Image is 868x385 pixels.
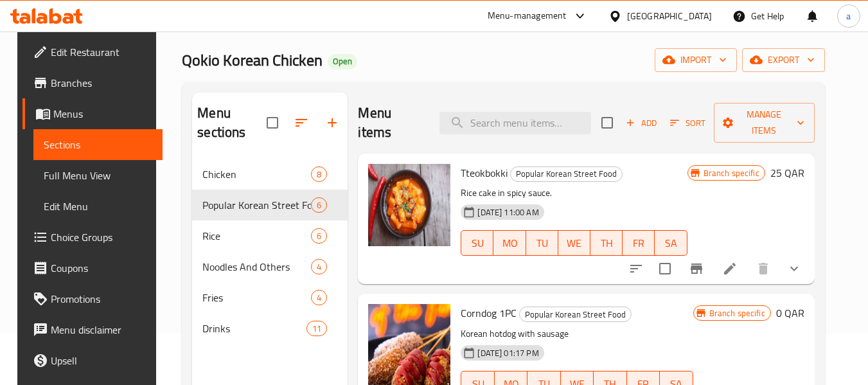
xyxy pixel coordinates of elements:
button: Manage items [714,103,815,143]
button: import [655,48,737,72]
input: search [439,112,591,134]
button: TH [590,230,623,256]
span: a [846,9,851,23]
span: Popular Korean Street Food [520,307,631,322]
span: 11 [307,323,326,335]
span: Sort sections [286,107,317,138]
button: Add section [317,107,348,138]
button: MO [493,230,526,256]
h2: Menu items [358,103,424,142]
span: Manage items [724,107,804,139]
button: Add [621,113,662,133]
a: Edit menu item [722,261,738,276]
span: Full Menu View [44,168,152,183]
span: Coupons [51,260,152,276]
span: SU [466,234,488,253]
a: Menu disclaimer [22,314,163,345]
span: 4 [312,261,326,273]
span: MO [499,234,520,253]
button: sort-choices [621,253,651,284]
button: delete [748,253,779,284]
span: WE [563,234,585,253]
a: Coupons [22,253,163,283]
div: items [306,321,327,336]
div: Menu-management [488,8,567,24]
h2: Menu sections [197,103,267,142]
span: Sort [670,116,705,130]
div: items [311,290,327,305]
span: TH [596,234,617,253]
span: [DATE] 01:17 PM [472,347,544,359]
a: Edit Restaurant [22,37,163,67]
a: Menus [22,98,163,129]
span: Popular Korean Street Food [511,166,622,181]
a: Edit Menu [33,191,163,222]
span: Branch specific [698,167,765,179]
div: items [311,259,327,274]
span: Corndog 1PC [461,303,517,323]
span: Add [624,116,659,130]
span: Fries [202,290,311,305]
div: Noodles And Others [202,259,311,274]
span: Menus [53,106,152,121]
span: Rice [202,228,311,244]
span: Upsell [51,353,152,368]
span: 6 [312,199,326,211]
span: 6 [312,230,326,242]
span: Select all sections [259,109,286,136]
span: Branches [51,75,152,91]
a: Upsell [22,345,163,376]
span: Promotions [51,291,152,307]
span: Select section [594,109,621,136]
a: Promotions [22,283,163,314]
span: Drinks [202,321,306,336]
h6: 25 QAR [770,164,804,182]
button: TU [526,230,558,256]
button: SU [461,230,493,256]
span: Edit Menu [44,199,152,214]
button: export [742,48,825,72]
svg: Show Choices [786,261,802,276]
span: FR [628,234,650,253]
span: [DATE] 11:00 AM [472,206,544,219]
span: Branch specific [704,307,770,319]
h6: 0 QAR [776,304,804,322]
span: import [665,52,727,68]
span: TU [531,234,553,253]
p: Korean hotdog with sausage [461,326,693,342]
span: Tteokbokki [461,163,508,183]
span: Sections [44,137,152,152]
span: Menu disclaimer [51,322,152,337]
button: WE [558,230,590,256]
button: Branch-specific-item [681,253,712,284]
div: Fries4 [192,282,348,313]
span: Add item [621,113,662,133]
div: Noodles And Others4 [192,251,348,282]
div: Chicken8 [192,159,348,190]
span: Open [328,56,357,67]
span: 8 [312,168,326,181]
div: Popular Korean Street Food6 [192,190,348,220]
div: Popular Korean Street Food [510,166,623,182]
span: Chicken [202,166,311,182]
span: Select to update [651,255,678,282]
span: Edit Restaurant [51,44,152,60]
div: Drinks11 [192,313,348,344]
span: Qokio Korean Chicken [182,46,323,75]
span: Popular Korean Street Food [202,197,311,213]
button: SA [655,230,687,256]
div: Open [328,54,357,69]
p: Rice cake in spicy sauce. [461,185,687,201]
nav: Menu sections [192,154,348,349]
a: Full Menu View [33,160,163,191]
span: SA [660,234,682,253]
span: export [752,52,815,68]
a: Choice Groups [22,222,163,253]
div: Rice6 [192,220,348,251]
button: FR [623,230,655,256]
a: Branches [22,67,163,98]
